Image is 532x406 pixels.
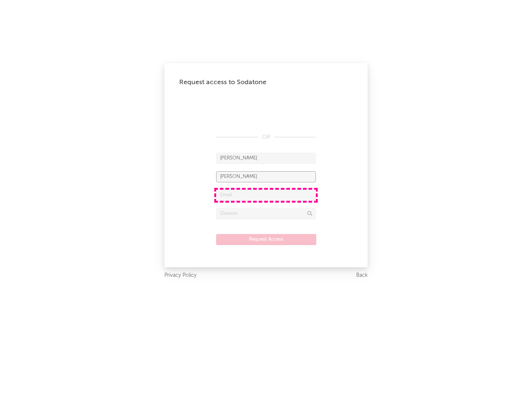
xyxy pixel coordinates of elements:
[164,271,197,280] a: Privacy Policy
[216,234,316,245] button: Request Access
[216,171,316,182] input: Last Name
[356,271,368,280] a: Back
[216,133,316,142] div: OR
[216,153,316,164] input: First Name
[216,208,316,219] input: Division
[179,78,353,87] div: Request access to Sodatone
[216,190,316,201] input: Email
